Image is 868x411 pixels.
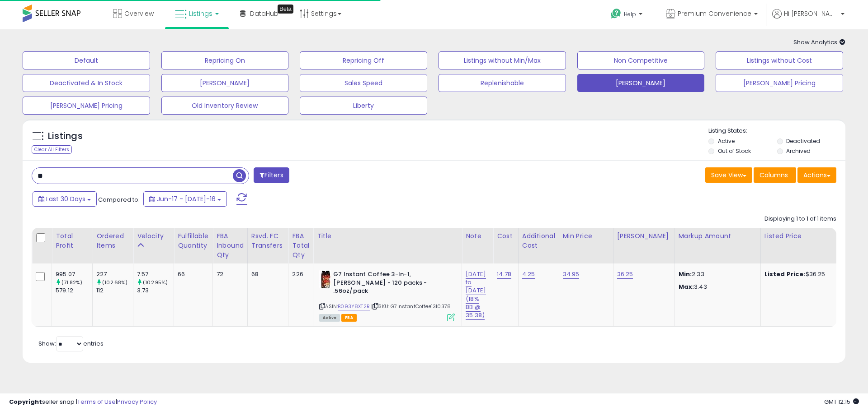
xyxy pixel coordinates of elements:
button: Default [23,51,150,69]
a: [DATE] to [DATE] (18% BB @ 35.38) [466,270,486,320]
span: Hi [PERSON_NAME] [784,9,838,18]
div: Cost [497,231,514,241]
p: 3.43 [679,283,754,291]
a: 4.25 [522,270,535,279]
span: 2025-08-18 12:15 GMT [824,397,859,406]
button: [PERSON_NAME] [161,74,289,92]
div: 3.73 [137,286,174,295]
div: 72 [217,270,241,278]
a: Terms of Use [77,397,116,406]
button: Columns [754,167,796,183]
span: Help [624,10,636,18]
span: Overview [124,9,154,18]
div: seller snap | | [9,398,157,406]
img: 41UT-ga-l+L._SL40_.jpg [319,270,331,288]
button: Jun-17 - [DATE]-16 [143,191,227,207]
button: Replenishable [439,74,566,92]
a: Help [604,1,651,29]
small: (102.68%) [102,279,127,286]
small: (102.95%) [143,279,168,286]
button: Last 30 Days [33,191,97,207]
div: 579.12 [56,286,92,295]
h5: Listings [48,130,83,143]
span: Show Analytics [793,38,845,46]
i: Get Help [610,8,622,19]
button: Listings without Min/Max [439,51,566,69]
div: Note [466,231,489,241]
div: 68 [251,270,282,278]
button: Deactivated & In Stock [23,74,150,92]
label: Active [718,137,735,145]
button: Repricing On [161,51,289,69]
div: Ordered Items [96,231,129,250]
button: Sales Speed [300,74,427,92]
span: | SKU: G7InstantCoffee1310378 [371,303,451,310]
label: Archived [786,147,811,155]
button: [PERSON_NAME] [577,74,705,92]
span: DataHub [250,9,278,18]
div: Listed Price [764,231,843,241]
button: [PERSON_NAME] Pricing [23,97,150,115]
span: Columns [759,171,788,180]
button: Repricing Off [300,51,427,69]
a: 36.25 [617,270,633,279]
button: Liberty [300,97,427,115]
div: Title [317,231,458,241]
a: B093Y8XT2R [338,303,370,310]
div: Fulfillable Quantity [178,231,209,250]
div: Velocity [137,231,170,241]
strong: Max: [679,282,694,291]
a: 14.78 [497,270,511,279]
span: Show: entries [38,339,104,348]
button: [PERSON_NAME] Pricing [716,74,843,92]
strong: Min: [679,270,692,278]
div: Clear All Filters [32,145,72,154]
span: Jun-17 - [DATE]-16 [157,194,216,203]
button: Non Competitive [577,51,705,69]
button: Save View [705,167,752,183]
p: 2.33 [679,270,754,278]
div: FBA Total Qty [292,231,309,260]
label: Deactivated [786,137,820,145]
span: FBA [341,314,357,322]
b: Listed Price: [764,270,806,278]
button: Actions [797,167,836,183]
b: G7 Instant Coffee 3-In-1, [PERSON_NAME] - 120 packs - .56oz/pack [333,270,443,298]
button: Listings without Cost [716,51,843,69]
div: 66 [178,270,206,278]
span: Compared to: [98,195,140,204]
button: Filters [254,167,289,183]
div: Additional Cost [522,231,555,250]
div: Rsvd. FC Transfers [251,231,285,250]
span: Last 30 Days [46,194,85,203]
a: Privacy Policy [117,397,157,406]
button: Old Inventory Review [161,97,289,115]
div: ASIN: [319,270,455,320]
a: 34.95 [563,270,580,279]
label: Out of Stock [718,147,751,155]
div: FBA inbound Qty [217,231,244,260]
div: 7.57 [137,270,174,278]
div: Displaying 1 to 1 of 1 items [764,215,836,223]
span: All listings currently available for purchase on Amazon [319,314,340,322]
p: Listing States: [708,127,845,135]
div: Min Price [563,231,609,241]
span: Listings [189,9,212,18]
div: [PERSON_NAME] [617,231,671,241]
div: 112 [96,286,133,295]
div: Total Profit [56,231,89,250]
div: $36.25 [764,270,840,278]
div: 995.07 [56,270,92,278]
div: 226 [292,270,306,278]
div: Markup Amount [679,231,757,241]
span: Premium Convenience [678,9,751,18]
div: Tooltip anchor [278,5,293,14]
div: 227 [96,270,133,278]
small: (71.82%) [61,279,82,286]
strong: Copyright [9,397,42,406]
a: Hi [PERSON_NAME] [772,9,844,29]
